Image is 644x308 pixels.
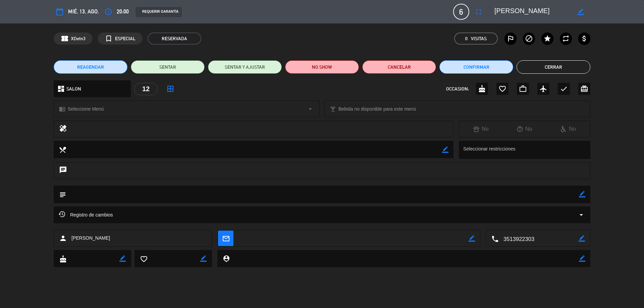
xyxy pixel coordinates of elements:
i: border_color [579,191,585,197]
i: check [560,85,568,93]
span: RESERVADA [148,33,201,45]
span: SALON [66,85,81,93]
i: border_color [578,9,584,15]
span: 6 [453,4,469,20]
i: border_color [469,235,475,242]
i: fullscreen [475,8,483,16]
i: arrow_drop_down [577,211,585,219]
i: calendar_today [56,8,64,16]
span: ESPECIAL [115,35,136,43]
i: card_giftcard [580,85,588,93]
i: airplanemode_active [539,85,547,93]
i: repeat [562,35,570,43]
i: favorite_border [140,255,147,262]
i: mail_outline [222,235,229,242]
i: border_all [166,85,174,93]
span: 0 [465,35,468,43]
i: star [543,35,551,43]
button: REAGENDAR [54,60,127,74]
i: border_color [442,146,448,153]
i: work_outline [519,85,527,93]
button: SENTAR [131,60,205,74]
i: attach_money [580,35,588,43]
i: dashboard [57,85,65,93]
button: Cancelar [362,60,436,74]
div: No [459,125,503,133]
i: border_color [579,235,585,242]
div: 12 [134,83,158,95]
span: mié. 13, ago. [68,7,99,16]
div: REQUERIR GARANTÍA [136,7,182,17]
i: chat [59,166,67,175]
div: No [546,125,590,133]
i: person [59,234,67,242]
i: border_color [579,255,585,262]
i: block [525,35,533,43]
em: Visitas [471,35,487,43]
i: chrome_reader_mode [59,106,65,112]
i: cake [478,85,486,93]
span: REAGENDAR [77,64,104,71]
i: local_dining [59,146,66,153]
i: access_time [104,8,112,16]
span: Registro de cambios [59,211,113,219]
div: No [503,125,546,133]
button: access_time [102,6,114,18]
i: subject [59,191,66,198]
span: Seleccione Menú [68,105,104,113]
button: fullscreen [473,6,485,18]
button: Cerrar [517,60,590,74]
span: confirmation_number [61,35,69,43]
i: turned_in_not [105,35,113,43]
i: arrow_drop_down [306,105,314,113]
i: local_phone [491,235,498,242]
span: OCCASION: [446,85,469,93]
i: local_bar [330,106,336,112]
button: Confirmar [439,60,513,74]
button: NO SHOW [285,60,359,74]
button: SENTAR Y AJUSTAR [208,60,282,74]
i: cake [59,255,66,262]
span: [PERSON_NAME] [71,234,110,242]
i: healing [59,124,67,134]
i: favorite_border [498,85,506,93]
i: outlined_flag [506,35,515,43]
span: 20:00 [117,7,129,16]
i: border_color [119,255,126,262]
span: Bebida no disponible para este menú [338,105,416,113]
i: border_color [200,255,207,262]
span: XDetn3 [71,35,86,43]
i: person_pin [222,255,230,262]
button: calendar_today [54,6,66,18]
